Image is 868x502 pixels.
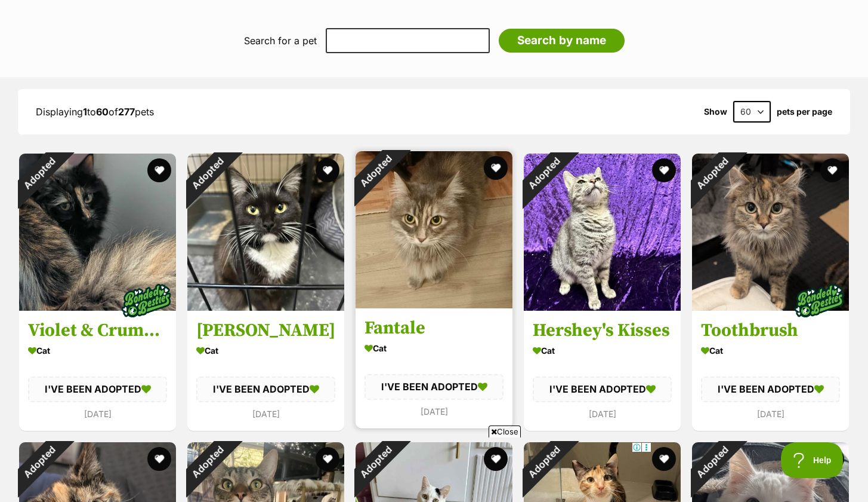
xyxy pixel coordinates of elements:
[172,427,243,498] div: Adopted
[356,308,512,428] a: Fantale Cat I'VE BEEN ADOPTED [DATE] favourite
[533,376,672,402] div: I'VE BEEN ADOPTED
[692,310,849,430] a: Toothbrush Cat I'VE BEEN ADOPTED [DATE] favourite
[533,406,672,422] div: [DATE]
[340,136,411,207] div: Adopted
[19,310,176,430] a: Violet & Crumble Cat I'VE BEEN ADOPTED [DATE] favourite
[36,106,154,118] span: Displaying to of pets
[524,310,681,430] a: Hershey's Kisses Cat I'VE BEEN ADOPTED [DATE] favourite
[96,106,109,118] strong: 60
[777,107,832,117] label: pets per page
[781,442,844,478] iframe: Help Scout Beacon - Open
[365,317,503,339] h3: Fantale
[316,158,339,182] button: favourite
[187,154,344,311] img: Curly Wurly
[652,158,676,182] button: favourite
[701,342,840,359] div: Cat
[692,154,849,311] img: Toothbrush
[28,406,167,422] div: [DATE]
[4,427,75,498] div: Adopted
[196,376,335,402] div: I'VE BEEN ADOPTED
[704,107,727,117] span: Show
[83,106,87,118] strong: 1
[701,406,840,422] div: [DATE]
[217,442,651,496] iframe: Advertisement
[652,447,676,471] button: favourite
[147,158,171,182] button: favourite
[701,376,840,402] div: I'VE BEEN ADOPTED
[187,310,344,430] a: [PERSON_NAME] Cat I'VE BEEN ADOPTED [DATE] favourite
[820,158,844,182] button: favourite
[28,342,167,359] div: Cat
[356,151,512,308] img: Fantale
[196,319,335,342] h3: [PERSON_NAME]
[789,271,849,330] img: bonded besties
[692,301,849,313] a: Adopted
[677,138,747,209] div: Adopted
[533,319,672,342] h3: Hershey's Kisses
[524,301,681,313] a: Adopted
[524,154,681,311] img: Hershey's Kisses
[499,29,625,53] input: Search by name
[365,374,503,399] div: I'VE BEEN ADOPTED
[489,426,521,437] span: Close
[187,301,344,313] a: Adopted
[196,406,335,422] div: [DATE]
[19,154,176,311] img: Violet & Crumble
[118,106,135,118] strong: 277
[19,301,176,313] a: Adopted
[508,138,579,209] div: Adopted
[28,376,167,402] div: I'VE BEEN ADOPTED
[116,271,176,330] img: bonded besties
[365,403,503,420] div: [DATE]
[172,138,243,209] div: Adopted
[244,35,317,46] label: Search for a pet
[484,156,508,180] button: favourite
[365,339,503,357] div: Cat
[4,138,75,209] div: Adopted
[196,342,335,359] div: Cat
[677,427,747,498] div: Adopted
[533,342,672,359] div: Cat
[147,447,171,471] button: favourite
[701,319,840,342] h3: Toothbrush
[356,299,512,311] a: Adopted
[28,319,167,342] h3: Violet & Crumble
